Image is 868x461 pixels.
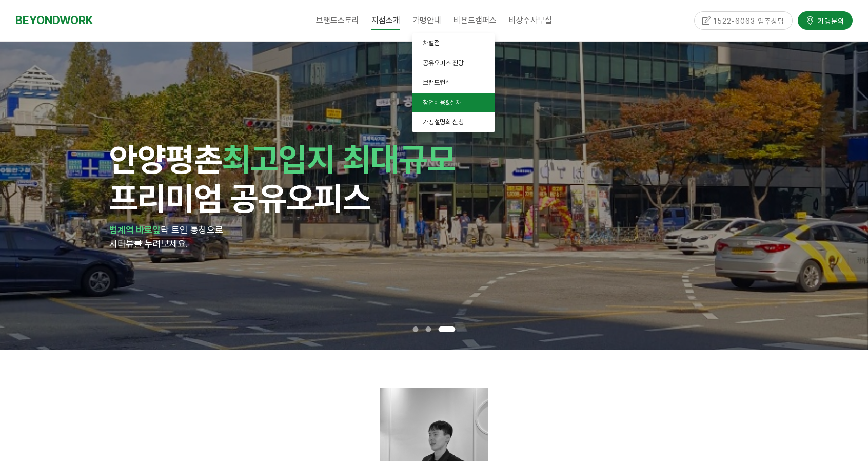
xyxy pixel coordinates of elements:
a: 비욘드캠퍼스 [447,8,503,33]
span: 비상주사무실 [509,15,552,25]
a: 비상주사무실 [503,8,558,33]
span: 가맹안내 [412,15,441,25]
a: 브랜드스토리 [310,8,365,33]
a: 차별점 [412,33,495,53]
strong: 범계역 바로앞 [109,224,161,235]
span: 가맹설명회 신청 [423,118,464,126]
a: BEYONDWORK [15,11,93,30]
span: 안양 프리미엄 공유오피스 [109,140,456,218]
span: 최고입지 최대규모 [222,140,456,179]
span: 평촌 [166,140,222,179]
a: 가맹문의 [798,11,853,29]
span: 공유오피스 전망 [423,59,464,67]
span: 차별점 [423,39,440,47]
a: 가맹안내 [406,8,447,33]
a: 공유오피스 전망 [412,53,495,73]
a: 창업비용&절차 [412,93,495,113]
span: 브랜드컨셉 [423,79,451,86]
span: 탁 트인 통창으로 [161,224,223,235]
span: 브랜드스토리 [316,15,359,25]
span: 가맹문의 [815,15,844,26]
span: 지점소개 [371,11,400,30]
a: 브랜드컨셉 [412,73,495,93]
span: 창업비용&절차 [423,99,461,106]
span: 비욘드캠퍼스 [453,15,497,25]
a: 지점소개 [365,8,406,33]
span: 시티뷰를 누려보세요. [109,238,188,249]
a: 가맹설명회 신청 [412,112,495,132]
